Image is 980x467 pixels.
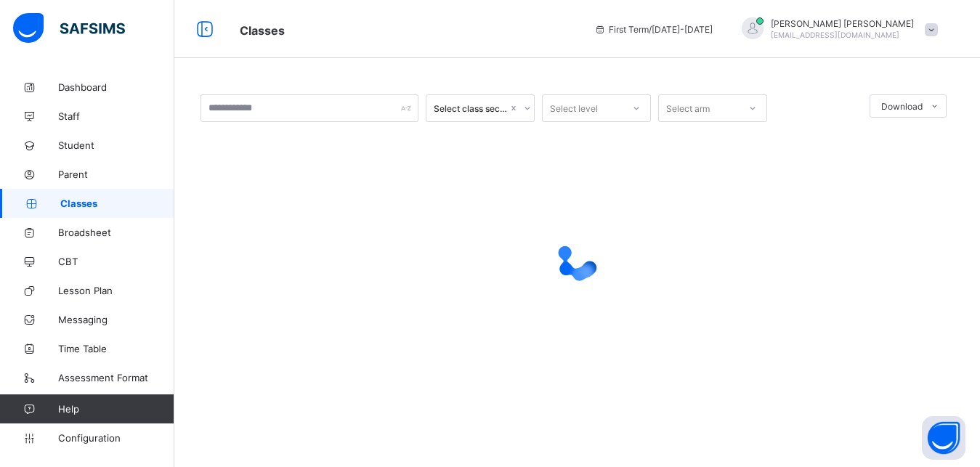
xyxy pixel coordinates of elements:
[434,103,508,114] div: Select class section
[58,227,174,238] span: Broadsheet
[58,256,174,267] span: CBT
[727,17,945,41] div: MAHMUD-NAJIMMAHMUD
[550,94,598,122] div: Select level
[13,13,125,44] img: safsims
[594,24,713,35] span: session/term information
[58,372,174,383] span: Assessment Format
[771,31,899,39] span: [EMAIL_ADDRESS][DOMAIN_NAME]
[922,416,965,460] button: Open asap
[60,198,174,209] span: Classes
[771,18,914,29] span: [PERSON_NAME] [PERSON_NAME]
[58,403,174,415] span: Help
[58,343,174,354] span: Time Table
[240,23,285,38] span: Classes
[58,432,174,444] span: Configuration
[881,101,923,112] span: Download
[58,110,174,122] span: Staff
[666,94,710,122] div: Select arm
[58,168,174,180] span: Parent
[58,285,174,296] span: Lesson Plan
[58,81,174,93] span: Dashboard
[58,314,174,325] span: Messaging
[58,139,174,151] span: Student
